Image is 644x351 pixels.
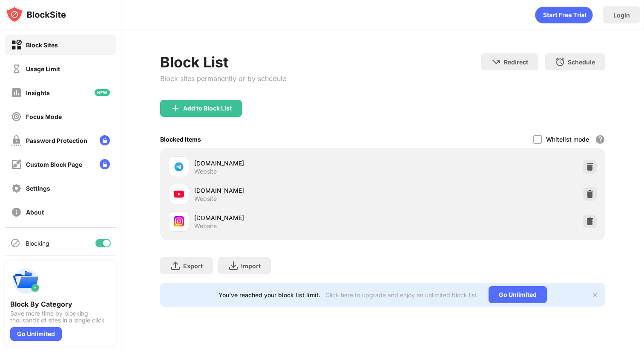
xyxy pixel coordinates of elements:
div: Website [194,195,217,203]
div: Export [183,262,203,270]
img: favicons [174,162,184,172]
div: About [26,209,44,216]
div: Focus Mode [26,113,62,120]
div: Click here to upgrade and enjoy an unlimited block list. [325,291,478,299]
div: Website [194,168,217,175]
div: Block sites permanently or by schedule [160,74,286,83]
img: settings-off.svg [11,183,22,194]
div: Save more time by blocking thousands of sites in a single click [10,310,111,324]
div: Usage Limit [26,65,60,73]
div: Blocked Items [160,136,201,143]
div: Schedule [568,58,595,66]
div: Blocking [26,240,49,247]
div: Add to Block List [183,105,232,112]
div: Custom Block Page [26,161,82,168]
img: insights-off.svg [11,87,22,98]
img: block-on.svg [11,40,22,50]
div: [DOMAIN_NAME] [194,213,383,222]
img: focus-off.svg [11,111,22,122]
div: Login [613,12,630,19]
div: Block List [160,53,286,71]
img: password-protection-off.svg [11,135,22,146]
img: lock-menu.svg [100,135,110,145]
div: Go Unlimited [489,286,547,303]
img: about-off.svg [11,207,22,218]
img: time-usage-off.svg [11,64,22,74]
div: animation [535,6,593,23]
img: blocking-icon.svg [10,238,20,248]
div: Redirect [504,58,528,66]
div: You’ve reached your block list limit. [218,291,320,299]
div: Whitelist mode [546,136,589,143]
div: Block By Category [10,300,111,308]
div: Website [194,222,217,230]
div: Password Protection [26,137,87,144]
div: Block Sites [26,41,58,49]
div: Go Unlimited [10,327,62,341]
div: Insights [26,89,50,96]
img: favicons [174,189,184,199]
div: [DOMAIN_NAME] [194,186,383,195]
img: push-categories.svg [10,266,41,296]
div: [DOMAIN_NAME] [194,159,383,168]
img: x-button.svg [592,291,598,298]
img: customize-block-page-off.svg [11,159,22,170]
div: Settings [26,185,50,192]
img: favicons [174,216,184,226]
img: new-icon.svg [95,89,110,96]
div: Import [241,262,261,270]
img: logo-blocksite.svg [6,6,66,23]
img: lock-menu.svg [100,159,110,169]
